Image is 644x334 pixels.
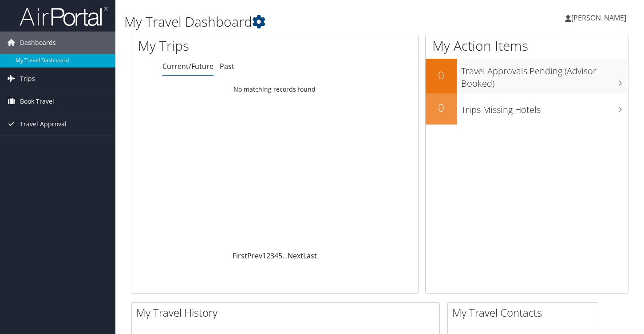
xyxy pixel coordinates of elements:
[426,36,628,55] h1: My Action Items
[20,68,35,90] span: Trips
[124,12,465,31] h1: My Travel Dashboard
[426,100,457,115] h2: 0
[303,251,317,261] a: Last
[131,81,418,97] td: No matching records found
[20,113,67,135] span: Travel Approval
[426,59,628,93] a: 0Travel Approvals Pending (Advisor Booked)
[20,90,54,113] span: Book Travel
[247,251,262,261] a: Prev
[288,251,303,261] a: Next
[162,61,213,71] a: Current/Future
[461,99,628,116] h3: Trips Missing Hotels
[282,251,288,261] span: …
[565,4,635,31] a: [PERSON_NAME]
[220,61,234,71] a: Past
[138,36,292,55] h1: My Trips
[266,251,270,261] a: 2
[20,6,108,27] img: airportal-logo.png
[262,251,266,261] a: 1
[274,251,278,261] a: 4
[136,305,439,320] h2: My Travel History
[452,305,598,320] h2: My Travel Contacts
[270,251,274,261] a: 3
[426,68,457,83] h2: 0
[571,13,626,23] span: [PERSON_NAME]
[233,251,247,261] a: First
[426,93,628,125] a: 0Trips Missing Hotels
[278,251,282,261] a: 5
[20,32,56,54] span: Dashboards
[461,60,628,90] h3: Travel Approvals Pending (Advisor Booked)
